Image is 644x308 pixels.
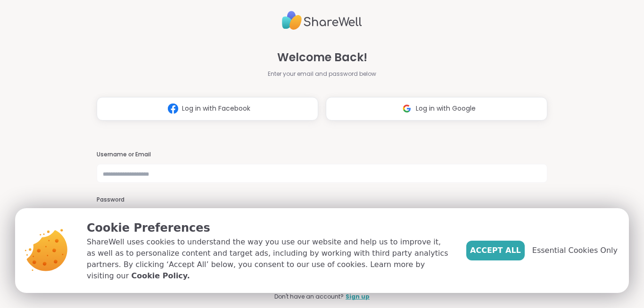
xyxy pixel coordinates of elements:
span: Don't have an account? [274,292,344,301]
span: Log in with Facebook [182,104,250,113]
span: Enter your email and password below [268,70,376,78]
p: Cookie Preferences [87,219,451,236]
button: Log in with Google [326,97,547,121]
span: Welcome Back! [277,49,367,66]
img: ShareWell Logo [282,7,362,34]
button: Log in with Facebook [97,97,318,121]
img: ShareWell Logomark [398,100,416,117]
span: Log in with Google [416,104,476,113]
span: Essential Cookies Only [532,245,618,256]
img: ShareWell Logomark [164,100,182,117]
a: Cookie Policy. [131,270,190,282]
p: ShareWell uses cookies to understand the way you use our website and help us to improve it, as we... [87,236,451,282]
button: Accept All [466,241,525,260]
a: Sign up [346,292,370,301]
h3: Username or Email [97,151,547,159]
span: Accept All [470,245,521,256]
h3: Password [97,196,547,204]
